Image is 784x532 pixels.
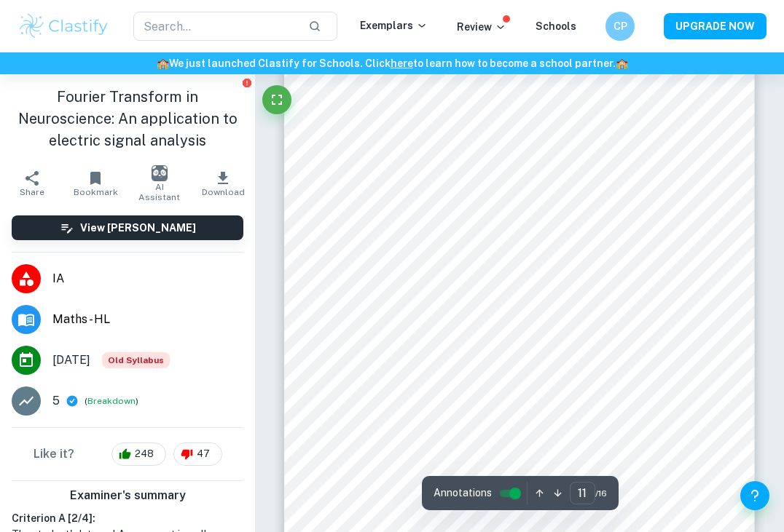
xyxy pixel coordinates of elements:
[12,86,243,151] h1: Fourier Transform in Neuroscience: An application to electric signal analysis
[457,19,506,35] p: Review
[64,163,128,204] button: Bookmark
[152,165,168,181] img: AI Assistant
[74,187,118,197] span: Bookmark
[136,182,183,202] span: AI Assistant
[17,12,110,41] img: Clastify logo
[85,394,138,408] span: ( )
[740,481,769,510] button: Help and Feedback
[6,487,249,504] h6: Examiner's summary
[605,12,635,41] button: CP
[133,12,297,41] input: Search...
[664,13,767,39] button: UPGRADE NOW
[12,215,243,240] button: View [PERSON_NAME]
[262,85,291,114] button: Fullscreen
[102,352,170,368] span: Old Syllabus
[616,57,628,69] span: 🏫
[192,163,256,204] button: Download
[157,57,169,69] span: 🏫
[189,447,218,461] span: 47
[241,77,252,88] button: Report issue
[52,270,243,287] span: IA
[128,163,192,204] button: AI Assistant
[360,17,428,33] p: Exemplars
[127,447,162,461] span: 248
[391,57,413,69] a: here
[12,510,243,526] h6: Criterion A [ 2 / 4 ]:
[612,18,629,34] h6: CP
[20,187,44,197] span: Share
[202,187,245,197] span: Download
[52,392,60,410] p: 5
[52,352,90,369] span: [DATE]
[595,487,607,500] span: / 16
[34,445,74,463] h6: Like it?
[536,20,576,32] a: Schools
[111,442,166,466] div: 248
[87,394,136,408] button: Breakdown
[3,55,781,71] h6: We just launched Clastify for Schools. Click to learn how to become a school partner.
[52,311,243,328] span: Maths - HL
[173,442,222,466] div: 47
[102,352,170,368] div: Although this IA is written for the old math syllabus (last exam in November 2020), the current I...
[434,485,492,501] span: Annotations
[80,220,196,236] h6: View [PERSON_NAME]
